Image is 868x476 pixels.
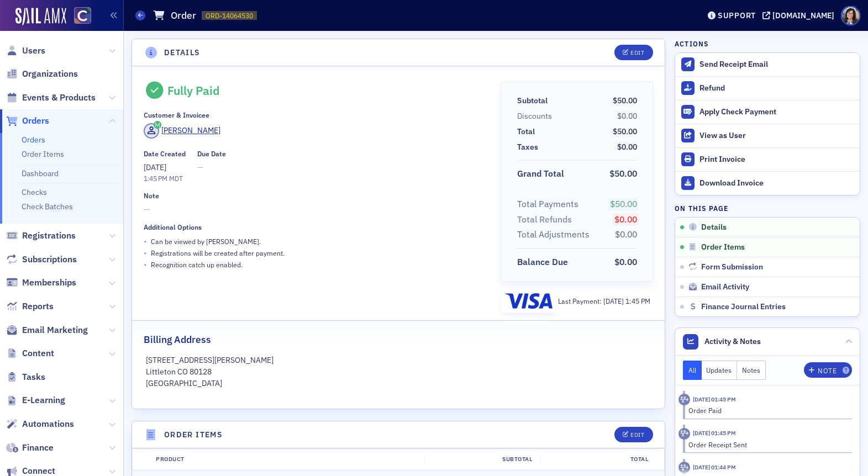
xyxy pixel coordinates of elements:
span: Users [22,45,45,57]
a: Reports [6,300,54,313]
span: $0.00 [615,229,637,240]
span: 1:45 PM [625,297,650,305]
span: ORD-14064530 [206,11,253,20]
span: • [144,236,147,247]
button: Send Receipt Email [675,53,860,76]
div: Discounts [517,110,552,122]
div: Activity [678,462,690,473]
span: Activity & Notes [704,336,761,347]
span: Content [22,347,54,359]
button: Updates [702,361,738,380]
div: Subtotal [517,95,548,107]
div: Edit [630,432,644,438]
div: Customer & Invoicee [144,111,209,119]
p: Littleton CO 80128 [146,366,651,378]
span: [DATE] [144,162,166,172]
a: Memberships [6,277,76,289]
span: Subscriptions [22,253,77,266]
a: Order Items [22,149,64,159]
span: • [144,247,147,259]
div: Apply Check Payment [699,107,854,117]
img: visa [505,293,553,309]
a: Print Invoice [675,147,860,171]
p: [GEOGRAPHIC_DATA] [146,378,651,389]
span: $50.00 [609,168,637,179]
div: Total Adjustments [517,228,590,241]
a: Automations [6,418,74,430]
span: Discounts [517,110,556,122]
span: Tasks [22,371,45,383]
span: Subtotal [517,95,551,107]
button: All [683,361,702,380]
time: 1:45 PM [144,174,167,183]
span: Reports [22,300,54,313]
span: Memberships [22,277,76,289]
button: Refund [675,76,860,100]
div: Taxes [517,141,538,153]
div: Last Payment: [558,296,650,306]
a: Orders [22,135,45,145]
h2: Billing Address [144,332,211,347]
div: Order Paid [688,405,845,415]
h4: Details [164,47,201,59]
span: Email Marketing [22,324,88,336]
button: Apply Check Payment [675,100,860,124]
h1: Order [171,9,196,22]
span: Orders [22,115,49,127]
time: 10/3/2025 01:44 PM [693,463,736,471]
div: Download Invoice [699,178,854,188]
span: $0.00 [617,111,637,121]
span: E-Learning [22,394,65,406]
div: Due Date [197,150,226,158]
div: Fully Paid [167,83,220,98]
h4: Actions [675,39,709,49]
a: Orders [6,115,49,127]
a: Registrations [6,230,76,242]
a: [PERSON_NAME] [144,123,220,139]
span: $0.00 [617,142,637,152]
div: View as User [699,131,854,141]
a: Check Batches [22,202,73,211]
span: MDT [167,174,183,183]
h4: On this page [675,203,860,213]
span: Automations [22,418,74,430]
div: [DOMAIN_NAME] [772,10,834,20]
span: $0.00 [614,214,637,225]
span: Total Adjustments [517,228,593,241]
div: Note [144,192,159,200]
div: Date Created [144,150,186,158]
div: Note [818,368,837,374]
span: — [197,162,226,173]
time: 10/3/2025 01:45 PM [693,395,736,403]
a: Tasks [6,371,45,383]
div: Order Receipt Sent [688,440,845,449]
a: Email Marketing [6,324,88,336]
span: $50.00 [613,126,637,136]
a: Dashboard [22,168,59,178]
a: Events & Products [6,92,96,104]
span: Order Items [701,242,745,252]
div: Subtotal [424,455,540,464]
div: Activity [678,394,690,405]
p: Recognition catch up enabled. [151,260,243,269]
a: Organizations [6,68,78,80]
p: Registrations will be created after payment. [151,248,285,258]
span: Finance [22,442,54,454]
div: Activity [678,428,690,440]
div: Product [148,455,424,464]
span: Events & Products [22,92,96,104]
span: Finance Journal Entries [701,302,786,312]
div: Total [517,126,535,137]
a: SailAMX [15,8,66,25]
div: Balance Due [517,256,568,269]
span: Profile [841,6,860,25]
a: Checks [22,187,47,197]
span: • [144,259,147,271]
a: Subscriptions [6,253,77,266]
span: Email Activity [701,282,749,292]
div: Send Receipt Email [699,60,854,70]
a: Finance [6,442,54,454]
a: Content [6,347,54,359]
span: $50.00 [610,198,637,209]
span: Details [701,223,727,232]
